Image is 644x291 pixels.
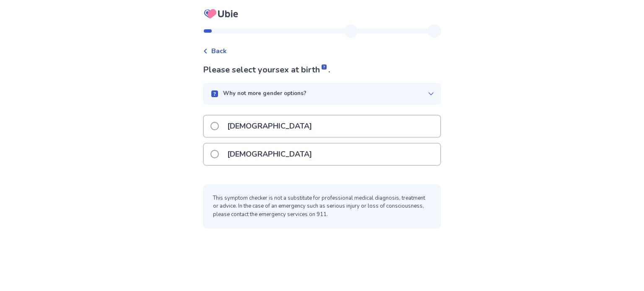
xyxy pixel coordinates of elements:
[213,194,431,219] p: This symptom checker is not a substitute for professional medical diagnosis, treatment or advice....
[203,64,441,76] p: Please select your .
[211,46,227,56] span: Back
[275,64,328,75] span: sex at birth
[222,116,317,137] p: [DEMOGRAPHIC_DATA]
[223,90,306,98] p: Why not more gender options?
[222,144,317,165] p: [DEMOGRAPHIC_DATA]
